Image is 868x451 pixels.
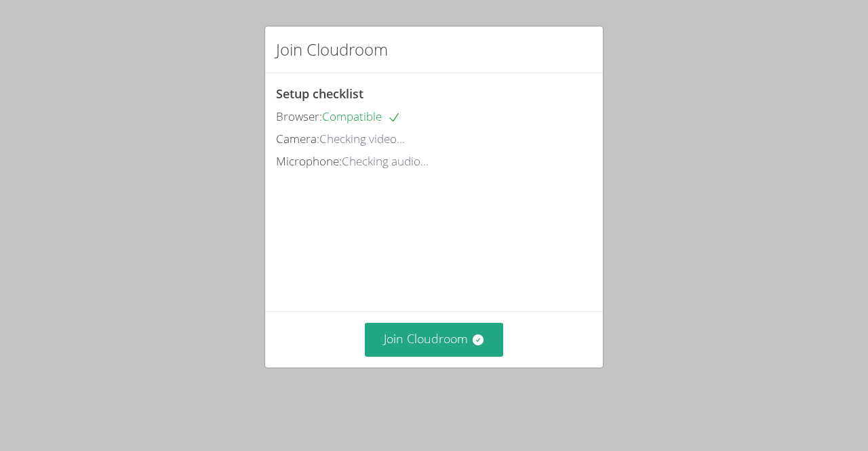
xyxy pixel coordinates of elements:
[276,109,322,124] span: Browser:
[276,85,363,102] span: Setup checklist
[276,37,388,62] h2: Join Cloudroom
[276,131,319,146] span: Camera:
[342,153,429,169] span: Checking audio...
[322,109,401,124] span: Compatible
[365,323,504,356] button: Join Cloudroom
[276,153,342,169] span: Microphone:
[319,131,405,146] span: Checking video...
